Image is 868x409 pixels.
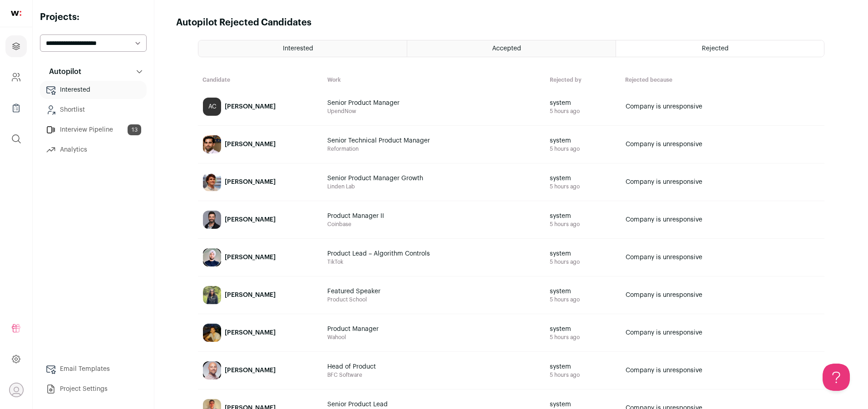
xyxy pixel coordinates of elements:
span: Senior Product Manager Growth [327,174,436,183]
a: Company is unresponsive [621,239,824,276]
a: Company is unresponsive [621,164,824,200]
span: system [550,287,616,296]
a: [PERSON_NAME] [198,126,322,163]
div: [PERSON_NAME] [225,102,276,111]
h2: Projects: [40,11,147,24]
span: system [550,249,616,258]
a: Analytics [40,141,147,159]
a: Shortlist [40,101,147,119]
span: 5 hours ago [550,334,616,341]
div: [PERSON_NAME] [225,328,276,337]
img: 4a6003536d002aed0e8dd1cefcce54ce9ab873df410398546ecfa261f365d698.jpg [203,173,221,191]
div: [PERSON_NAME] [225,140,276,149]
a: [PERSON_NAME] [198,277,322,313]
span: Interested [283,45,313,52]
span: system [550,174,616,183]
img: wellfound-shorthand-0d5821cbd27db2630d0214b213865d53afaa358527fdda9d0ea32b1df1b89c2c.svg [11,11,21,16]
span: Reformation [327,145,541,153]
div: [PERSON_NAME] [225,215,276,224]
th: Work [323,72,545,88]
a: Accepted [407,40,615,57]
span: Coinbase [327,221,541,228]
span: Product Lead – Algorithm Controls [327,249,436,258]
a: Company is unresponsive [621,89,824,125]
div: [PERSON_NAME] [225,253,276,262]
span: Rejected [702,45,729,52]
a: AC [PERSON_NAME] [198,89,322,125]
span: Linden Lab [327,183,541,190]
img: 26cb4184976a331a5520dff89b52a04f8b2dadbc8d1ae3063bc0c84772c2f422.jpg [203,286,221,304]
img: a12e2fa3627c6de090c12017f32989241e6f080e5771719e4dc791bc13096be6 [203,361,221,379]
a: Project Settings [40,380,147,398]
div: [PERSON_NAME] [225,177,276,187]
th: Rejected because [621,72,824,88]
span: TikTok [327,258,541,266]
th: Rejected by [545,72,621,88]
a: Interested [198,40,407,57]
a: Interview Pipeline13 [40,121,147,139]
div: AC [203,98,221,116]
a: Company is unresponsive [621,352,824,389]
a: [PERSON_NAME] [198,239,322,276]
span: 13 [128,124,141,135]
span: Wahool [327,334,541,341]
p: Autopilot [44,66,81,77]
span: system [550,136,616,145]
a: Company is unresponsive [621,202,824,238]
a: Company and ATS Settings [5,66,27,88]
a: Projects [5,35,27,57]
span: system [550,362,616,371]
a: [PERSON_NAME] [198,164,322,200]
span: Product Manager [327,325,436,334]
span: system [550,325,616,334]
a: [PERSON_NAME] [198,315,322,351]
h1: Autopilot Rejected Candidates [176,16,311,29]
a: Interested [40,81,147,99]
img: 4e2a30892ee5dcbae77068404988fc508859acf5b0f6cd9da9cb6e30bb64cd9c.jpg [203,211,221,229]
span: Product School [327,296,541,303]
span: Senior Technical Product Manager [327,136,436,145]
span: Senior Product Manager [327,99,436,108]
span: 5 hours ago [550,183,616,190]
span: BFC Software [327,371,541,379]
span: 5 hours ago [550,145,616,153]
span: 5 hours ago [550,296,616,303]
span: 5 hours ago [550,108,616,115]
span: Featured Speaker [327,287,436,296]
img: 2b3d9d931031151bf935970451615f4ff93990cdf36158b9df0bbe8796b7a38b [203,324,221,342]
span: 5 hours ago [550,221,616,228]
span: system [550,99,616,108]
span: system [550,400,616,409]
span: system [550,212,616,221]
a: [PERSON_NAME] [198,202,322,238]
a: Company is unresponsive [621,315,824,351]
span: Senior Product Lead [327,400,436,409]
a: Company Lists [5,97,27,119]
th: Candidate [198,72,323,88]
a: [PERSON_NAME] [198,352,322,389]
span: UpendNow [327,108,541,115]
img: 082c4364318bb7636756808e9a97499ab701ca1a9b4f45e558d1b972d034251c.jpg [203,135,221,153]
span: 5 hours ago [550,371,616,379]
img: 6d952da66ed621a59ae0db247ec2ec0757cb7ce5194fc1020d7de8512d343d53.jpg [203,248,221,266]
a: Email Templates [40,360,147,378]
div: [PERSON_NAME] [225,291,276,300]
a: Company is unresponsive [621,277,824,313]
iframe: Toggle Customer Support [823,364,850,391]
span: Head of Product [327,362,436,371]
button: Autopilot [40,63,147,81]
button: Open dropdown [9,383,24,397]
a: Company is unresponsive [621,126,824,163]
span: Product Manager II [327,212,436,221]
span: Accepted [492,45,521,52]
div: [PERSON_NAME] [225,366,276,375]
span: 5 hours ago [550,258,616,266]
